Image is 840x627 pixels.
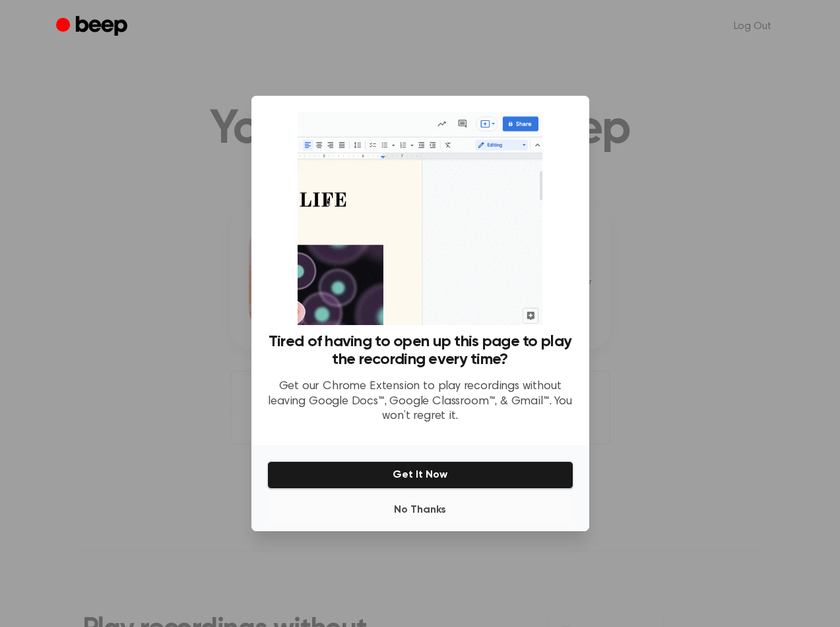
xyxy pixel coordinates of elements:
p: Get our Chrome Extension to play recordings without leaving Google Docs™, Google Classroom™, & Gm... [267,379,573,424]
button: Get It Now [267,461,573,489]
img: Beep extension in action [298,112,542,325]
h3: Tired of having to open up this page to play the recording every time? [267,333,573,369]
a: Beep [56,14,131,40]
button: No Thanks [267,497,573,523]
a: Log Out [721,11,785,42]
